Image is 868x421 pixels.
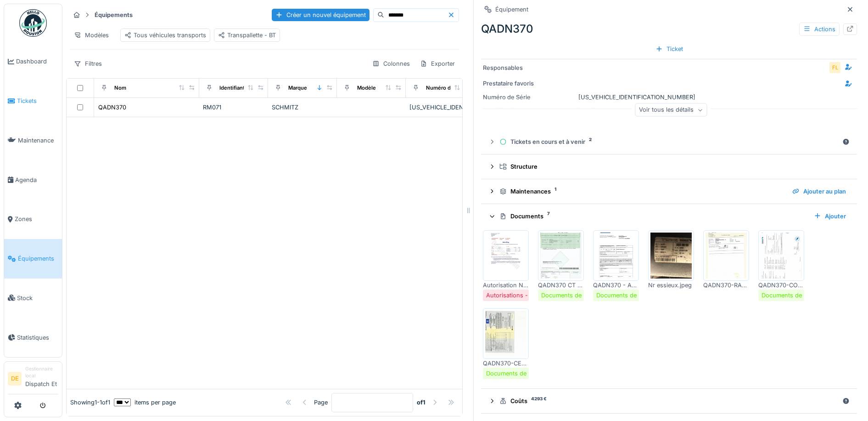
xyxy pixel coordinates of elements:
div: QADN370 CT [DATE].pdf [538,281,584,290]
div: Numéro de Série [483,93,575,102]
div: Autorisations - Documents officiels [486,291,585,300]
span: Tickets [17,97,58,105]
summary: Tickets en cours et à venir2 [485,133,853,150]
img: rvtx669ut3570u5iziba58lggsqs [761,233,802,279]
div: Marque [288,84,307,92]
a: Dashboard [4,42,62,81]
div: QADN370 - Ass 2025.pdf [593,281,639,290]
strong: Équipements [91,11,136,19]
div: Showing 1 - 1 of 1 [70,398,110,407]
div: FL [829,61,841,74]
span: Zones [15,215,58,223]
li: DE [8,372,22,386]
span: Statistiques [17,333,58,342]
div: Exporter [416,57,459,70]
a: Statistiques [4,318,62,357]
a: DE Gestionnaire localDispatch Et [8,365,58,394]
div: Documents de bord [762,291,817,300]
div: Modèle [357,84,376,92]
div: Documents de bord [596,291,652,300]
div: Responsables [483,63,556,72]
img: eakz7uxg7c0if8co4om20zzb33y9 [706,233,747,279]
div: Ajouter [810,210,850,222]
a: Tickets [4,81,62,121]
div: Identifiant interne [219,84,264,92]
div: SCHMITZ [272,103,333,112]
div: Ticket [652,43,687,55]
div: Nom [114,84,126,92]
img: eos0s16mw4uo2tb1n4b3b8r80min [595,233,637,279]
span: Équipements [18,254,58,263]
div: QADN370-RAPPORT IDENTIFICATION.pdf [703,281,749,290]
div: Autorisation NL.PDF [483,281,529,290]
div: Documents [499,212,806,221]
div: Équipement [495,5,528,14]
div: Créer un nouvel équipement [272,9,370,21]
li: Dispatch Et [25,365,58,392]
span: Agenda [15,176,58,184]
summary: Documents7Ajouter [485,208,853,225]
div: Gestionnaire local [25,365,58,380]
summary: Structure [485,158,853,175]
img: wb4si6wex25q8i0vs6f09wn1gxll [540,233,582,279]
span: Stock [17,294,58,302]
div: Ajouter au plan [789,185,850,198]
div: QADN370 [481,21,857,37]
div: Transpallette - BT [218,31,276,40]
div: QADN370-COC.pdf [758,281,804,290]
div: Tickets en cours et à venir [499,137,839,146]
summary: Coûts4293 € [485,393,853,410]
div: QADN370 [98,103,126,112]
div: [US_VEHICLE_IDENTIFICATION_NUMBER] [483,93,855,102]
div: Documents de bord [541,291,597,300]
div: Actions [799,23,840,36]
div: Maintenances [499,187,785,196]
div: Page [314,398,328,407]
a: Maintenance [4,121,62,160]
div: RM071 [203,103,264,112]
div: Structure [499,162,846,171]
img: Badge_color-CXgf-gQk.svg [19,9,47,37]
img: hmwwecpas9qt6slq1u491p69j0ha [650,233,692,279]
strong: of 1 [417,398,426,407]
a: Équipements [4,239,62,279]
span: Maintenance [18,136,58,145]
div: Prestataire favoris [483,79,556,88]
img: sqq4rf4b3ztjspdherebjho6z5gg [485,233,526,279]
div: QADN370-CERTIF IMMAT.pdf [483,359,529,368]
a: Agenda [4,160,62,199]
div: items per page [114,398,176,407]
div: Coûts [499,397,839,405]
div: [US_VEHICLE_IDENTIFICATION_NUMBER] [409,103,471,112]
div: Tous véhicules transports [124,31,206,40]
div: Modèles [70,28,113,42]
img: b5mfobyt086bgab6jcykrlluds5f [485,311,526,357]
summary: Maintenances1Ajouter au plan [485,183,853,200]
div: Nr essieux.jpeg [648,281,694,290]
div: Voir tous les détails [635,103,707,117]
div: Colonnes [368,57,414,70]
span: Dashboard [16,57,58,66]
div: Numéro de Série [426,84,468,92]
div: Filtres [70,57,106,70]
a: Stock [4,279,62,318]
a: Zones [4,199,62,239]
div: Documents de bord [486,369,542,378]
